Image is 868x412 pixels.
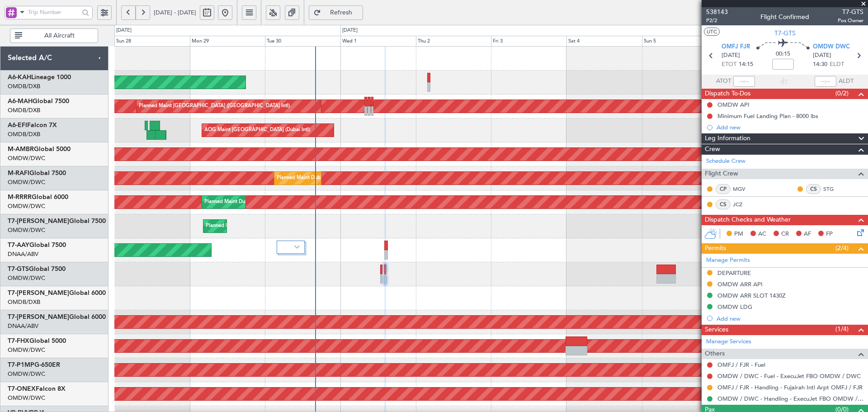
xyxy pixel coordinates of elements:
[8,290,69,296] span: T7-[PERSON_NAME]
[705,325,728,335] span: Services
[8,362,60,368] a: T7-P1MPG-650ER
[8,170,66,176] a: M-RAFIGlobal 7500
[835,89,849,98] span: (0/2)
[206,219,295,233] div: Planned Maint Dubai (Al Maktoum Intl)
[8,290,106,296] a: T7-[PERSON_NAME]Global 6000
[706,157,745,166] a: Schedule Crew
[716,77,731,86] span: ATOT
[8,298,40,306] a: OMDB/DXB
[8,146,71,152] a: M-AMBRGlobal 5000
[716,199,731,209] div: CS
[8,82,40,90] a: OMDB/DXB
[734,230,743,239] span: PM
[813,51,831,60] span: [DATE]
[8,178,45,186] a: OMDW/DWC
[813,60,827,69] span: 14:30
[416,36,491,47] div: Thu 2
[8,106,40,114] a: OMDB/DXB
[705,215,791,225] span: Dispatch Checks and Weather
[8,266,66,272] a: T7-GTSGlobal 7500
[717,361,765,369] a: OMFJ / FJR - Fuel
[8,242,66,248] a: T7-AAYGlobal 7500
[8,386,36,392] span: T7-ONEX
[8,322,38,330] a: DNAA/ABV
[781,230,789,239] span: CR
[716,184,731,194] div: CP
[8,154,45,162] a: OMDW/DWC
[8,202,45,210] a: OMDW/DWC
[813,43,850,52] span: OMDW DWC
[838,17,863,24] span: Pos Owner
[717,280,763,288] div: OMDW ARR API
[705,169,738,179] span: Flight Crew
[706,7,728,17] span: 538143
[722,51,740,60] span: [DATE]
[733,76,755,87] input: --:--
[10,28,98,43] button: All Aircraft
[8,338,66,344] a: T7-FHXGlobal 5000
[839,77,854,86] span: ALDT
[8,338,29,344] span: T7-FHX
[139,99,290,113] div: Planned Maint [GEOGRAPHIC_DATA] ([GEOGRAPHIC_DATA] Intl)
[8,98,33,104] span: A6-MAH
[722,60,736,69] span: ETOT
[491,36,566,47] div: Fri 3
[717,123,863,131] div: Add new
[8,74,71,81] a: A6-KAHLineage 1000
[24,33,95,39] span: All Aircraft
[830,60,844,69] span: ELDT
[8,386,66,392] a: T7-ONEXFalcon 8X
[8,274,45,282] a: OMDW/DWC
[706,256,750,265] a: Manage Permits
[265,36,340,47] div: Tue 30
[8,74,31,81] span: A6-KAH
[277,171,366,185] div: Planned Maint Dubai (Al Maktoum Intl)
[8,194,68,200] a: M-RRRRGlobal 6000
[8,146,34,152] span: M-AMBR
[8,362,34,368] span: T7-P1MP
[835,243,849,253] span: (2/4)
[739,60,753,69] span: 14:15
[8,170,29,176] span: M-RAFI
[8,122,27,128] span: A6-EFI
[116,27,132,34] div: [DATE]
[717,112,818,120] div: Minimum Fuel Landing Plan - 8000 lbs
[114,36,190,47] div: Sun 28
[706,337,751,346] a: Manage Services
[804,230,811,239] span: AF
[340,36,416,47] div: Wed 1
[8,130,40,138] a: OMDB/DXB
[823,185,844,193] a: STG
[717,384,863,391] a: OMFJ / FJR - Handling - Fujairah Intl Arpt OMFJ / FJR
[704,28,720,36] button: UTC
[8,98,69,104] a: A6-MAHGlobal 7500
[717,372,861,380] a: OMDW / DWC - Fuel - ExecuJet FBO OMDW / DWC
[8,370,45,378] a: OMDW/DWC
[323,9,360,16] span: Refresh
[760,12,809,22] div: Flight Confirmed
[835,324,849,334] span: (1/4)
[717,395,863,403] a: OMDW / DWC - Handling - ExecuJet FBO OMDW / DWC
[8,266,29,272] span: T7-GTS
[717,315,863,322] div: Add new
[717,101,750,109] div: OMDW API
[204,123,310,137] div: AOG Maint [GEOGRAPHIC_DATA] (Dubai Intl)
[717,303,752,311] div: OMDW LDG
[204,195,293,209] div: Planned Maint Dubai (Al Maktoum Intl)
[294,245,300,249] img: arrow-gray.svg
[8,226,45,234] a: OMDW/DWC
[758,230,766,239] span: AC
[8,194,32,200] span: M-RRRR
[342,27,358,34] div: [DATE]
[8,314,106,320] a: T7-[PERSON_NAME]Global 6000
[733,200,753,208] a: JCZ
[8,218,106,224] a: T7-[PERSON_NAME]Global 7500
[8,314,69,320] span: T7-[PERSON_NAME]
[705,144,720,155] span: Crew
[8,346,45,354] a: OMDW/DWC
[717,269,751,277] div: DEPARTURE
[826,230,833,239] span: FP
[8,242,29,248] span: T7-AAY
[642,36,717,47] div: Sun 5
[8,394,45,402] a: OMDW/DWC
